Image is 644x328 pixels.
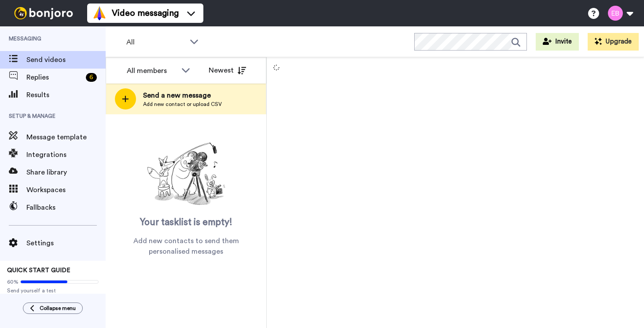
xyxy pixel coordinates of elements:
span: Add new contacts to send them personalised messages [119,236,253,257]
img: vm-color.svg [92,6,107,20]
span: Video messaging [112,7,179,19]
div: 6 [86,73,97,82]
div: All members [127,66,177,76]
span: Send a new message [143,90,222,101]
span: Integrations [26,149,106,160]
img: bj-logo-header-white.svg [11,7,77,19]
span: QUICK START GUIDE [7,267,70,273]
button: Invite [536,33,579,51]
span: Add new contact or upload CSV [143,101,222,108]
img: ready-set-action.png [142,139,230,209]
button: Collapse menu [23,302,83,314]
span: Send videos [26,55,106,65]
span: Fallbacks [26,202,106,213]
span: Replies [26,72,82,83]
span: Results [26,90,106,100]
span: Workspaces [26,185,106,195]
span: Your tasklist is empty! [140,216,232,229]
span: 60% [7,278,18,285]
button: Upgrade [588,33,639,51]
span: Settings [26,238,106,248]
span: Collapse menu [40,305,76,312]
span: Message template [26,132,106,142]
button: Newest [202,62,253,79]
span: All [126,37,185,47]
span: Send yourself a test [7,287,99,294]
span: Share library [26,167,106,178]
